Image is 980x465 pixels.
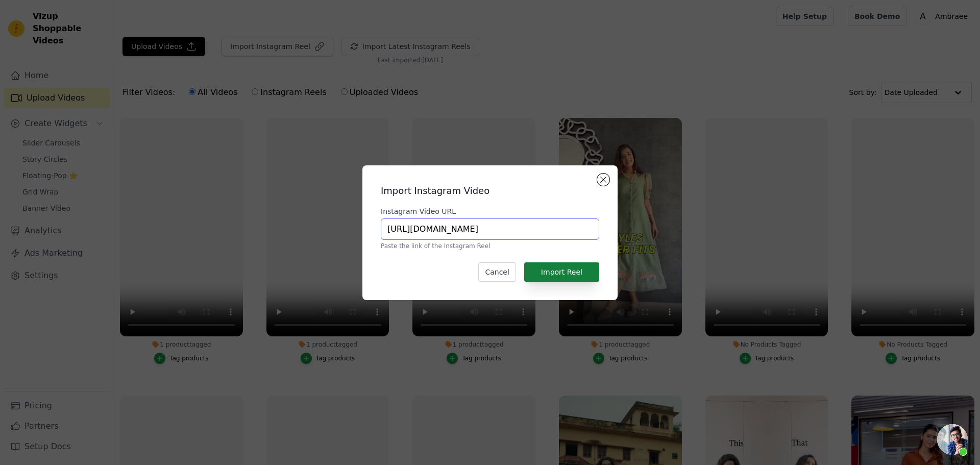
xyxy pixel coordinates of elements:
[524,262,599,282] button: Import Reel
[381,184,599,198] h2: Import Instagram Video
[381,242,599,250] p: Paste the link of the Instagram Reel
[597,174,609,186] button: Close modal
[478,262,516,282] button: Cancel
[381,218,599,240] input: https://www.instagram.com/reel/ABC123/
[937,424,968,455] a: Open chat
[381,206,599,216] label: Instagram Video URL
